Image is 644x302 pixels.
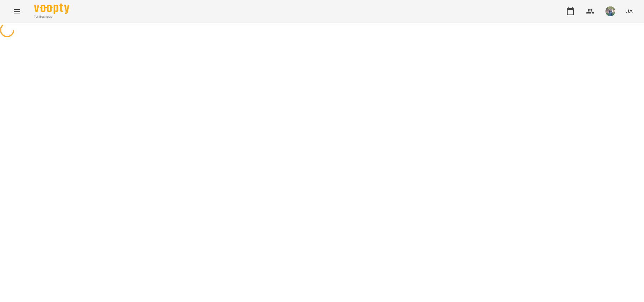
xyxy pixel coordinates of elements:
img: Voopty Logo [34,4,69,14]
span: For Business [34,14,69,19]
button: UA [622,5,636,18]
button: Menu [8,3,25,20]
img: de1e453bb906a7b44fa35c1e57b3518e.jpg [605,6,615,16]
span: UA [625,7,633,15]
